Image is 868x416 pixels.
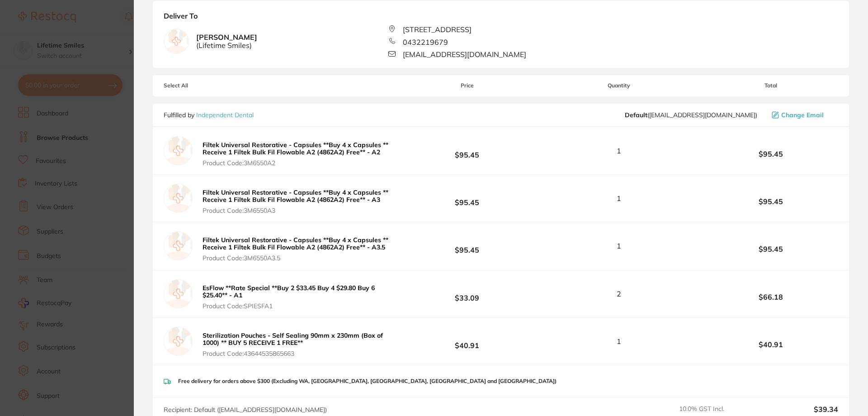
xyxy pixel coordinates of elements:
[203,331,383,347] b: Sterilization Pouches - Self Sealing 90mm x 230mm (Box of 1000) ** BUY 5 RECEIVE 1 FREE**
[400,285,534,302] b: $33.09
[403,38,448,46] span: 0432219679
[400,82,534,89] span: Price
[196,111,254,119] a: Independent Dental
[403,25,472,33] span: [STREET_ADDRESS]
[164,279,193,308] img: empty.jpg
[164,136,193,165] img: empty.jpg
[403,50,526,58] span: [EMAIL_ADDRESS][DOMAIN_NAME]
[703,82,838,89] span: Total
[617,242,621,250] span: 1
[625,111,647,119] b: Default
[203,159,397,167] span: Product Code: 3M6550A2
[200,236,400,262] button: Filtek Universal Restorative - Capsules **Buy 4 x Capsules ** Receive 1 Filtek Bulk Fil Flowable ...
[200,188,400,215] button: Filtek Universal Restorative - Capsules **Buy 4 x Capsules ** Receive 1 Filtek Bulk Fil Flowable ...
[679,405,755,413] span: 10.0 % GST Incl.
[703,340,838,349] b: $40.91
[781,111,824,119] span: Change Email
[617,290,621,298] span: 2
[164,406,327,414] span: Recipient: Default ( [EMAIL_ADDRESS][DOMAIN_NAME] )
[164,231,193,260] img: empty.jpg
[400,190,534,207] b: $95.45
[196,41,257,49] span: ( Lifetime Smiles )
[164,12,838,25] b: Deliver To
[203,236,388,251] b: Filtek Universal Restorative - Capsules **Buy 4 x Capsules ** Receive 1 Filtek Bulk Fil Flowable ...
[200,284,400,310] button: EsFlow **Rate Special **Buy 2 $33.45 Buy 4 $29.80 Buy 6 $25.40** - A1 Product Code:SPIESFA1
[617,337,621,345] span: 1
[164,327,193,356] img: empty.jpg
[625,111,757,119] span: orders@independentdental.com.au
[535,82,703,89] span: Quantity
[203,141,388,156] b: Filtek Universal Restorative - Capsules **Buy 4 x Capsules ** Receive 1 Filtek Bulk Fil Flowable ...
[164,82,254,89] span: Select All
[203,188,388,204] b: Filtek Universal Restorative - Capsules **Buy 4 x Capsules ** Receive 1 Filtek Bulk Fil Flowable ...
[203,350,397,357] span: Product Code: 43644535865663
[400,333,534,350] b: $40.91
[203,254,397,262] span: Product Code: 3M6550A3.5
[164,29,189,53] img: empty.jpg
[164,184,193,213] img: empty.jpg
[203,284,375,299] b: EsFlow **Rate Special **Buy 2 $33.45 Buy 4 $29.80 Buy 6 $25.40** - A1
[762,405,838,413] output: $39.34
[178,378,557,384] p: Free delivery for orders above $300 (Excluding WA, [GEOGRAPHIC_DATA], [GEOGRAPHIC_DATA], [GEOGRAP...
[703,245,838,253] b: $95.45
[769,111,838,119] button: Change Email
[196,33,257,50] b: [PERSON_NAME]
[703,150,838,158] b: $95.45
[617,147,621,155] span: 1
[400,238,534,254] b: $95.45
[200,141,400,167] button: Filtek Universal Restorative - Capsules **Buy 4 x Capsules ** Receive 1 Filtek Bulk Fil Flowable ...
[200,331,400,358] button: Sterilization Pouches - Self Sealing 90mm x 230mm (Box of 1000) ** BUY 5 RECEIVE 1 FREE** Product...
[703,293,838,301] b: $66.18
[617,194,621,202] span: 1
[164,111,254,119] p: Fulfilled by
[203,207,397,214] span: Product Code: 3M6550A3
[203,302,397,310] span: Product Code: SPIESFA1
[703,197,838,206] b: $95.45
